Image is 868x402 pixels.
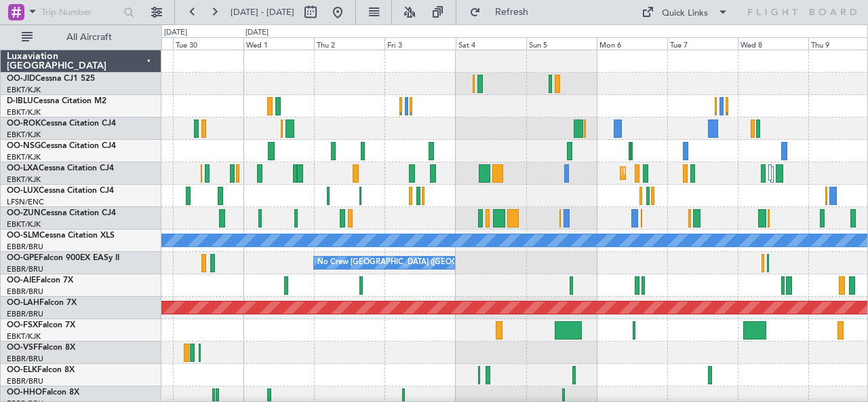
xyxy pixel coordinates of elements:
[7,107,41,117] a: EBKT/KJK
[7,97,33,105] span: D-IBLU
[662,7,708,20] div: Quick Links
[7,164,114,172] a: OO-LXACessna Citation CJ4
[7,209,41,217] span: OO-ZUN
[635,1,735,23] button: Quick Links
[7,321,38,329] span: OO-FSX
[7,85,41,95] a: EBKT/KJK
[7,366,37,374] span: OO-ELK
[7,187,39,195] span: OO-LUX
[7,120,41,128] span: OO-ROK
[7,331,41,342] a: EBKT/KJK
[7,366,75,374] a: OO-ELKFalcon 8X
[7,232,39,240] span: OO-SLM
[7,287,43,297] a: EBBR/BRU
[7,142,41,150] span: OO-NSG
[317,253,545,273] div: No Crew [GEOGRAPHIC_DATA] ([GEOGRAPHIC_DATA] National)
[35,33,143,42] span: All Aircraft
[7,344,75,352] a: OO-VSFFalcon 8X
[314,37,384,50] div: Thu 2
[667,37,738,50] div: Tue 7
[245,27,269,39] div: [DATE]
[7,152,41,162] a: EBKT/KJK
[7,142,116,150] a: OO-NSGCessna Citation CJ4
[456,37,526,50] div: Sat 4
[231,6,294,18] span: [DATE] - [DATE]
[7,120,116,128] a: OO-ROKCessna Citation CJ4
[7,187,114,195] a: OO-LUXCessna Citation CJ4
[7,75,35,83] span: OO-JID
[7,254,39,262] span: OO-GPE
[7,232,115,240] a: OO-SLMCessna Citation XLS
[7,219,41,230] a: EBKT/KJK
[7,175,41,185] a: EBKT/KJK
[7,209,116,217] a: OO-ZUNCessna Citation CJ4
[7,299,77,307] a: OO-LAHFalcon 7X
[7,254,119,262] a: OO-GPEFalcon 900EX EASy II
[7,309,43,319] a: EBBR/BRU
[624,163,782,183] div: Planned Maint Kortrijk-[GEOGRAPHIC_DATA]
[7,164,39,172] span: OO-LXA
[173,37,243,50] div: Tue 30
[597,37,667,50] div: Mon 6
[384,37,455,50] div: Fri 3
[7,276,73,285] a: OO-AIEFalcon 7X
[7,197,44,207] a: LFSN/ENC
[7,75,95,83] a: OO-JIDCessna CJ1 525
[738,37,808,50] div: Wed 8
[243,37,314,50] div: Wed 1
[7,276,36,285] span: OO-AIE
[7,388,79,397] a: OO-HHOFalcon 8X
[164,27,187,39] div: [DATE]
[7,264,43,274] a: EBBR/BRU
[7,321,75,329] a: OO-FSXFalcon 7X
[463,1,545,23] button: Refresh
[7,242,43,252] a: EBBR/BRU
[7,130,41,140] a: EBKT/KJK
[15,26,147,48] button: All Aircraft
[526,37,597,50] div: Sun 5
[7,388,42,397] span: OO-HHO
[7,376,43,386] a: EBBR/BRU
[7,97,106,105] a: D-IBLUCessna Citation M2
[7,299,39,307] span: OO-LAH
[484,7,540,17] span: Refresh
[7,344,38,352] span: OO-VSF
[7,354,43,364] a: EBBR/BRU
[41,2,119,22] input: Trip Number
